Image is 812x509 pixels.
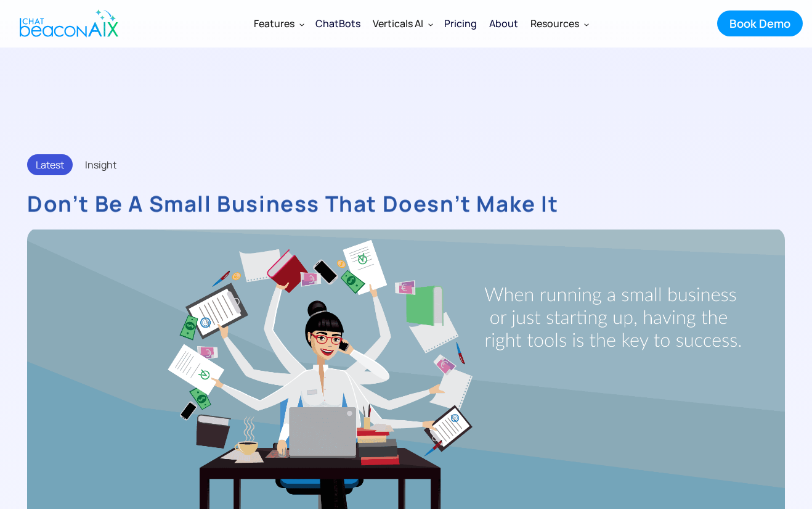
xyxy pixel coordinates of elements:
[483,7,524,39] a: About
[729,15,790,31] div: Book Demo
[373,15,423,32] div: Verticals AI
[428,22,433,27] img: Dropdown
[27,154,73,175] div: Latest
[309,7,367,39] a: ChatBots
[444,15,477,32] div: Pricing
[315,15,360,32] div: ChatBots
[584,22,589,27] img: Dropdown
[524,9,594,38] div: Resources
[85,156,116,173] div: Insight
[248,9,309,38] div: Features
[27,190,785,218] h3: Don’t Be a Small Business That Doesn’t Make It
[489,15,518,32] div: About
[530,15,579,32] div: Resources
[254,15,294,32] div: Features
[299,22,304,27] img: Dropdown
[367,9,438,38] div: Verticals AI
[438,7,483,39] a: Pricing
[9,2,125,45] a: home
[717,10,803,36] a: Book Demo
